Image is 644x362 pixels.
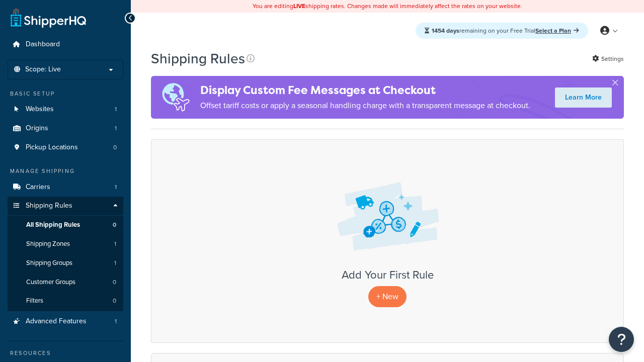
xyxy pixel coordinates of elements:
[293,2,305,11] b: LIVE
[26,259,72,267] span: Shipping Groups
[8,138,123,157] a: Pickup Locations 0
[368,286,407,307] p: + New
[162,269,613,281] h3: Add Your First Rule
[115,124,117,133] span: 1
[8,235,123,253] li: Shipping Zones
[8,167,123,175] div: Manage Shipping
[151,49,245,68] h1: Shipping Rules
[8,89,123,98] div: Basic Setup
[8,100,123,119] a: Websites 1
[114,240,116,248] span: 1
[151,76,200,119] img: duties-banner-06bc72dcb5fe05cb3f9472aba00be2ae8eb53ab6f0d8bb03d382ba314ac3c341.png
[8,235,123,253] a: Shipping Zones 1
[26,143,78,152] span: Pickup Locations
[113,278,116,287] span: 0
[25,65,61,74] span: Scope: Live
[26,317,87,326] span: Advanced Features
[8,216,123,234] a: All Shipping Rules 0
[200,82,530,99] h4: Display Custom Fee Messages at Checkout
[8,35,123,54] a: Dashboard
[592,52,624,66] a: Settings
[432,26,459,35] strong: 1454 days
[8,119,123,138] li: Origins
[115,317,117,326] span: 1
[609,327,634,352] button: Open Resource Center
[114,259,116,267] span: 1
[8,312,123,331] a: Advanced Features 1
[8,292,123,310] a: Filters 0
[8,292,123,310] li: Filters
[8,254,123,273] li: Shipping Groups
[555,87,612,108] a: Learn More
[8,197,123,215] a: Shipping Rules
[8,254,123,273] a: Shipping Groups 1
[8,216,123,234] li: All Shipping Rules
[26,221,80,229] span: All Shipping Rules
[26,278,75,287] span: Customer Groups
[8,178,123,197] li: Carriers
[535,26,579,35] a: Select a Plan
[113,297,116,305] span: 0
[26,202,72,210] span: Shipping Rules
[416,23,588,39] div: remaining on your Free Trial
[11,8,86,28] a: ShipperHQ Home
[8,138,123,157] li: Pickup Locations
[8,178,123,197] a: Carriers 1
[8,312,123,331] li: Advanced Features
[8,197,123,311] li: Shipping Rules
[26,183,50,192] span: Carriers
[26,297,43,305] span: Filters
[115,105,117,114] span: 1
[113,143,117,152] span: 0
[200,99,530,113] p: Offset tariff costs or apply a seasonal handling charge with a transparent message at checkout.
[115,183,117,192] span: 1
[8,273,123,292] li: Customer Groups
[8,349,123,357] div: Resources
[8,100,123,119] li: Websites
[8,273,123,292] a: Customer Groups 0
[26,240,70,248] span: Shipping Zones
[26,124,48,133] span: Origins
[26,105,54,114] span: Websites
[113,221,116,229] span: 0
[26,40,60,49] span: Dashboard
[8,119,123,138] a: Origins 1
